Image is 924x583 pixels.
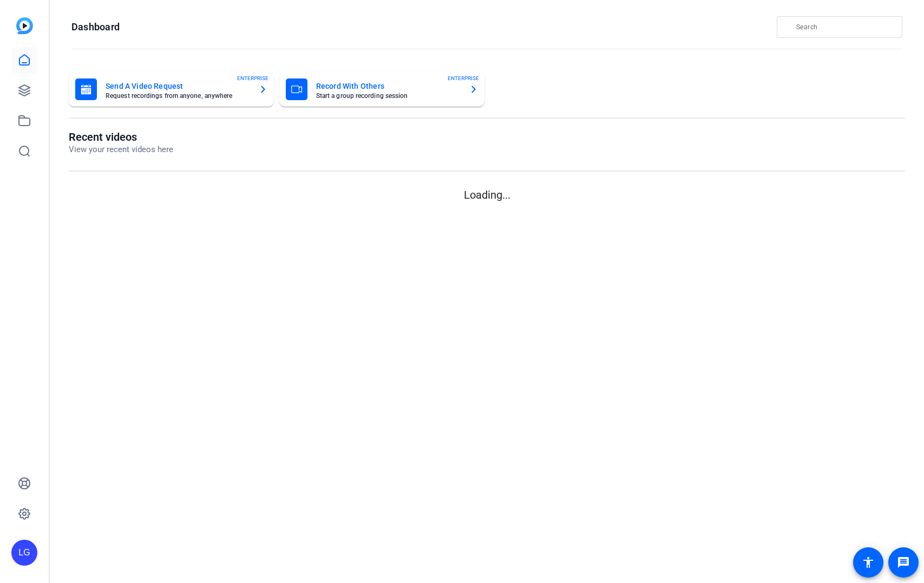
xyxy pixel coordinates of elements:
[796,21,894,34] input: Search
[279,72,484,107] button: Record With OthersStart a group recording sessionENTERPRISE
[897,556,910,569] mat-icon: message
[316,80,461,93] mat-card-title: Record With Others
[16,17,33,34] img: blue-gradient.svg
[69,187,905,203] p: Loading...
[448,74,479,82] span: ENTERPRISE
[106,93,250,99] mat-card-subtitle: Request recordings from anyone, anywhere
[106,80,250,93] mat-card-title: Send A Video Request
[316,93,461,99] mat-card-subtitle: Start a group recording session
[71,21,120,34] h1: Dashboard
[862,556,875,569] mat-icon: accessibility
[237,74,268,82] span: ENTERPRISE
[69,130,173,143] h1: Recent videos
[11,540,37,566] div: LG
[69,143,173,156] p: View your recent videos here
[69,72,274,107] button: Send A Video RequestRequest recordings from anyone, anywhereENTERPRISE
